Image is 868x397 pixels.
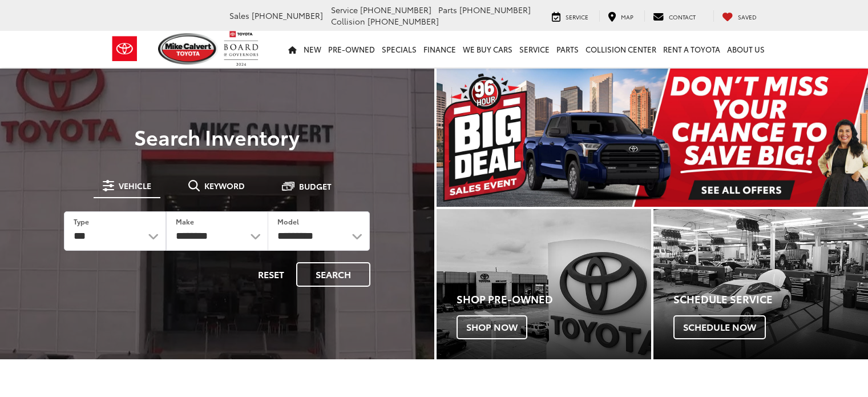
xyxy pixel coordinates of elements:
span: Contact [669,13,696,21]
span: Map [621,13,633,21]
span: [PHONE_NUMBER] [252,10,323,21]
button: Search [296,262,370,287]
span: Budget [299,182,332,190]
a: Contact [644,10,704,22]
span: Keyword [204,182,245,190]
h4: Schedule Service [673,294,868,305]
span: Collision [331,15,365,27]
span: Service [566,13,588,21]
a: Service [543,10,597,22]
h3: Search Inventory [48,125,386,148]
a: Schedule Service Schedule Now [653,209,868,359]
a: About Us [724,31,768,67]
h4: Shop Pre-Owned [457,294,651,305]
img: Mike Calvert Toyota [158,33,219,65]
span: Shop Now [457,315,527,339]
span: Sales [229,10,249,21]
a: Service [516,31,553,67]
span: [PHONE_NUMBER] [459,4,531,15]
a: WE BUY CARS [459,31,516,67]
span: [PHONE_NUMBER] [360,4,431,15]
span: Schedule Now [673,315,766,339]
div: Toyota [653,209,868,359]
a: Map [599,10,642,22]
button: Reset [248,262,294,287]
span: Vehicle [119,182,151,190]
span: Parts [438,4,457,15]
a: Specials [378,31,420,67]
a: New [300,31,325,67]
label: Type [74,216,89,226]
label: Model [277,216,299,226]
a: Home [285,31,300,67]
span: [PHONE_NUMBER] [368,15,439,27]
a: Rent a Toyota [660,31,724,67]
a: My Saved Vehicles [713,10,765,22]
a: Collision Center [582,31,660,67]
a: Pre-Owned [325,31,378,67]
img: Toyota [103,30,146,67]
span: Service [331,4,358,15]
label: Make [176,216,194,226]
a: Finance [420,31,459,67]
div: Toyota [437,209,651,359]
a: Shop Pre-Owned Shop Now [437,209,651,359]
a: Parts [553,31,582,67]
span: Saved [738,13,757,21]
